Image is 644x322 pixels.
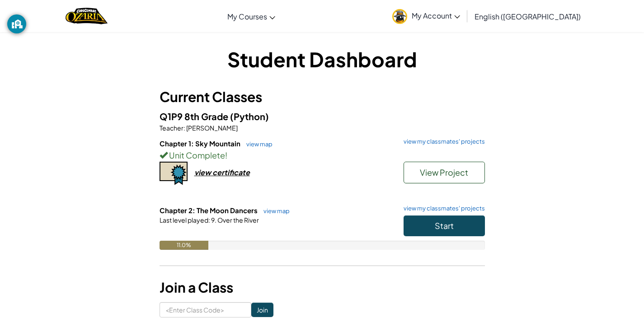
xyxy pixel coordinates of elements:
span: (Python) [230,111,269,122]
span: Over the River [216,216,259,224]
span: Q1P9 8th Grade [160,111,230,122]
a: view my classmates' projects [399,205,485,211]
div: view certificate [194,168,250,177]
input: <Enter Class Code> [160,302,251,317]
a: English ([GEOGRAPHIC_DATA]) [470,4,585,28]
span: My Courses [227,12,267,21]
a: view map [242,140,273,148]
span: Chapter 2: The Moon Dancers [160,206,259,215]
span: : [183,124,185,132]
span: Unit Complete [168,150,225,160]
a: view certificate [160,168,250,177]
span: [PERSON_NAME] [185,124,238,132]
button: View Project [404,162,485,183]
span: Chapter 1: Sky Mountain [160,139,242,148]
a: view map [259,207,290,215]
div: 11.0% [160,241,208,250]
span: English ([GEOGRAPHIC_DATA]) [475,12,581,21]
h1: Student Dashboard [160,45,485,73]
h3: Current Classes [160,87,485,107]
span: My Account [412,11,460,20]
span: Teacher [160,124,183,132]
a: Ozaria by CodeCombat logo [66,7,108,25]
button: GoGuardian Privacy Information [7,14,26,33]
a: My Account [388,2,465,30]
span: Start [435,220,454,231]
img: Home [66,7,108,25]
img: certificate-icon.png [160,162,188,185]
span: : [208,216,210,224]
span: Last level played [160,216,208,224]
button: Start [404,215,485,236]
span: 9. [210,216,216,224]
span: ! [225,150,227,160]
h3: Join a Class [160,277,485,298]
a: My Courses [223,4,280,28]
span: View Project [420,167,468,177]
img: avatar [392,9,407,24]
input: Join [251,303,273,317]
a: view my classmates' projects [399,139,485,145]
